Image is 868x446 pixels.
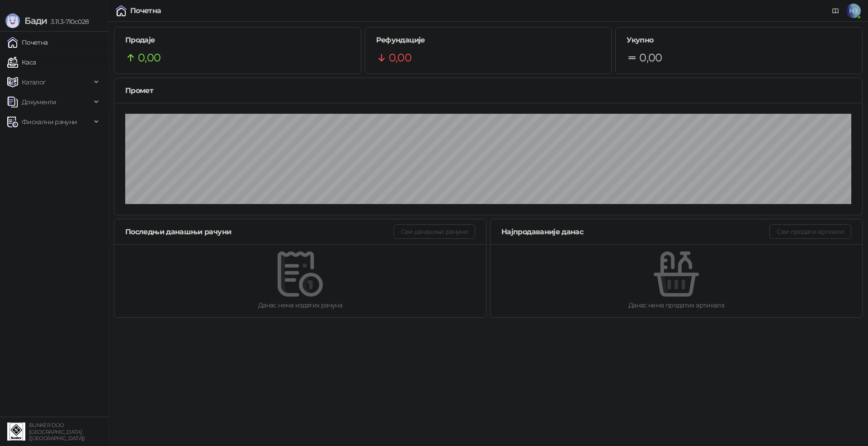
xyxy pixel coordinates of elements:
[769,224,851,239] button: Сви продати артикли
[130,7,161,14] div: Почетна
[22,93,56,111] span: Документи
[389,49,411,66] span: 0,00
[22,73,46,91] span: Каталог
[376,35,601,46] h5: Рефундације
[125,35,350,46] h5: Продаје
[138,49,160,66] span: 0,00
[29,422,85,441] small: BUNKER DOO [GEOGRAPHIC_DATA] ([GEOGRAPHIC_DATA])
[627,35,851,46] h5: Укупно
[22,113,77,131] span: Фискални рачуни
[47,18,89,26] span: 3.11.3-710c028
[125,226,394,237] div: Последњи данашњи рачуни
[501,226,769,237] div: Најпродаваније данас
[639,49,662,66] span: 0,00
[5,14,20,28] img: Logo
[846,4,861,18] span: НЗ
[505,300,848,310] div: Данас нема продатих артикала
[7,53,36,71] a: Каса
[7,33,48,51] a: Почетна
[394,224,475,239] button: Сви данашњи рачуни
[125,85,851,96] div: Промет
[24,15,47,26] span: Бади
[828,4,843,18] a: Документација
[7,423,25,441] img: 64x64-companyLogo-d200c298-da26-4023-afd4-f376f589afb5.jpeg
[129,300,472,310] div: Данас нема издатих рачуна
